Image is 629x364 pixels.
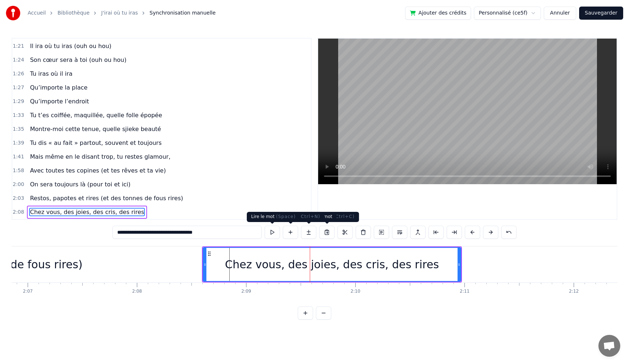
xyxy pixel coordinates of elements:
[13,209,24,216] span: 2:08
[460,289,470,294] div: 2:11
[58,9,90,17] a: Bibliothèque
[6,6,20,20] img: youka
[225,256,439,273] div: Chez vous, des joies, des cris, des rires
[13,56,24,64] span: 1:24
[598,335,620,357] a: Ouvrir le chat
[23,289,33,294] div: 2:07
[28,9,215,17] nav: breadcrumb
[13,153,24,161] span: 1:41
[150,9,216,17] span: Synchronisation manuelle
[13,181,24,188] span: 2:00
[132,289,142,294] div: 2:08
[569,289,579,294] div: 2:12
[298,212,359,222] div: Copier le mot
[29,194,184,202] span: Restos, papotes et rires (et des tonnes de fous rires)
[405,7,471,20] button: Ajouter des crédits
[29,111,163,119] span: Tu t’es coiffée, maquillée, quelle folle épopée
[29,180,131,189] span: On sera toujours là (pour toi et ici)
[351,289,360,294] div: 2:10
[13,139,24,147] span: 1:39
[29,56,127,64] span: Son cœur sera à toi (ouh ou hou)
[29,83,88,92] span: Qu’importe la place
[13,167,24,174] span: 1:58
[29,125,162,133] span: Montre-moi cette tenue, quelle sjieke beauté
[13,43,24,50] span: 1:21
[276,214,296,219] span: ( Space )
[13,98,24,105] span: 1:29
[579,7,623,20] button: Sauvegarder
[13,126,24,133] span: 1:35
[29,166,166,175] span: Avec toutes tes copines (et tes rêves et ta vie)
[260,212,325,222] div: Ajouter un mot
[544,7,576,20] button: Annuler
[283,212,337,222] div: Ajouter un Sous-mot
[29,153,171,161] span: Mais même en le disant trop, tu restes glamour,
[28,9,46,17] a: Accueil
[13,195,24,202] span: 2:03
[333,214,355,219] span: ( Ctrl+C )
[247,212,300,222] div: Lire le mot
[299,214,320,219] span: ( Ctrl+N )
[29,208,145,216] span: Chez vous, des joies, des cris, des rires
[13,70,24,78] span: 1:26
[29,139,162,147] span: Tu dis « au fait » partout, souvent et toujours
[241,289,251,294] div: 2:09
[13,84,24,91] span: 1:27
[13,112,24,119] span: 1:33
[29,70,73,78] span: Tu iras où il ira
[29,42,112,50] span: Il ira où tu iras (ouh ou hou)
[29,97,90,106] span: Qu’importe l’endroit
[101,9,138,17] a: J'irai où tu iras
